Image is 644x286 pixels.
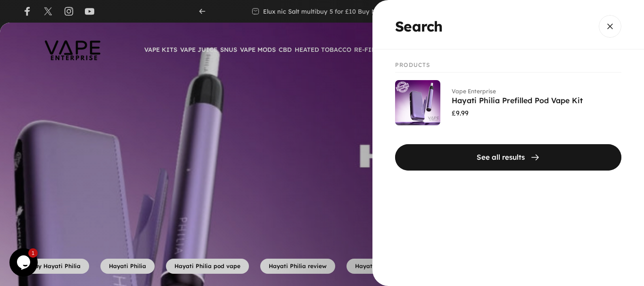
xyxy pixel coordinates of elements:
img: Hayati Philia Prefilled Pod Vape Kit [395,80,440,125]
button: See all results [395,144,621,171]
p: Vape Enterprise [452,87,583,96]
a: Hayati Philia Prefilled Pod Vape Kit [452,96,583,105]
p: Products [395,61,621,73]
span: Search [395,19,443,33]
span: £9.99 [452,108,469,118]
iframe: chat widget [9,248,40,277]
button: Close [599,15,621,38]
